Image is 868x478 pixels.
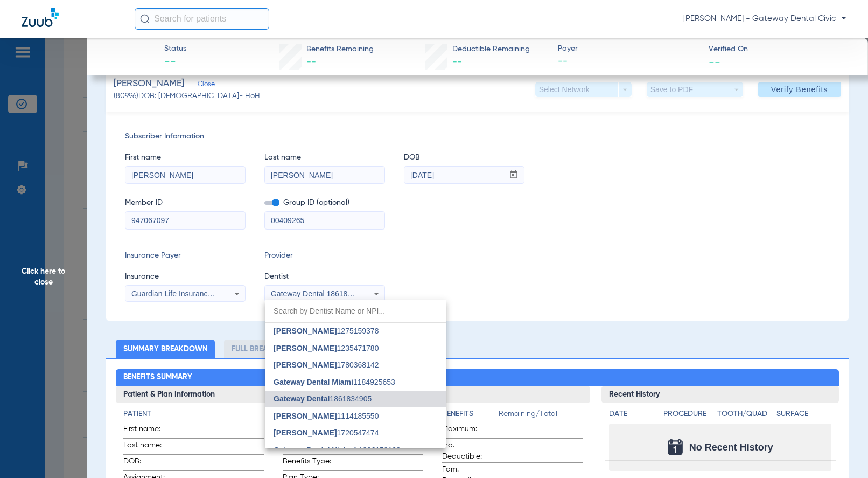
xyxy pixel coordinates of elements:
span: 1184925653 [274,378,395,386]
span: [PERSON_NAME] [274,327,337,335]
span: 1275159378 [274,327,379,335]
span: [PERSON_NAME] [274,361,337,369]
span: [PERSON_NAME] [274,344,337,352]
input: dropdown search [265,300,446,322]
span: 1720547474 [274,429,379,437]
span: 1114185550 [274,412,379,420]
span: Gateway Dental [274,394,330,403]
span: 1780368142 [274,361,379,369]
span: 1235471780 [274,344,379,352]
iframe: Chat Widget [814,426,868,478]
span: Gateway Dental Hialeah [274,446,359,454]
span: [PERSON_NAME] [274,412,337,420]
span: 1396150199 [274,446,401,454]
span: Gateway Dental Miami [274,378,353,386]
span: [PERSON_NAME] [274,428,337,437]
span: 1861834905 [274,395,372,403]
